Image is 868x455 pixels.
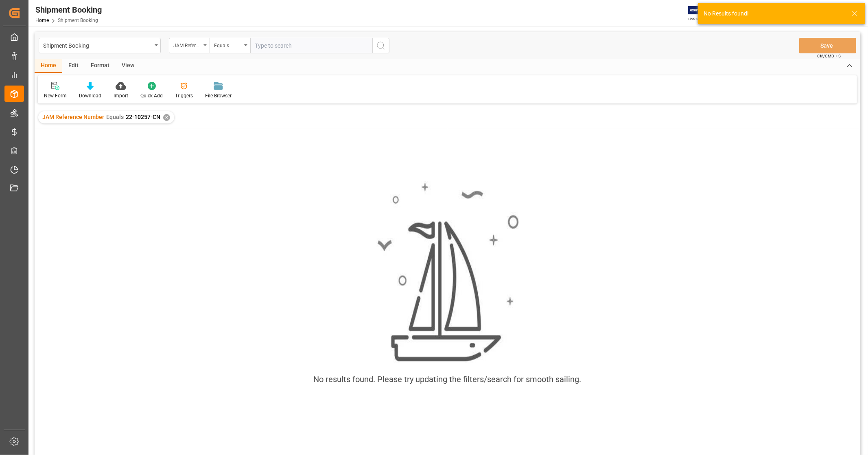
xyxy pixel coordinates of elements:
[163,114,170,121] div: ✕
[250,38,372,53] input: Type to search
[169,38,210,53] button: open menu
[173,40,201,49] div: JAM Reference Number
[175,92,193,99] div: Triggers
[35,59,62,73] div: Home
[140,92,163,99] div: Quick Add
[114,92,128,99] div: Import
[688,6,716,20] img: Exertis%20JAM%20-%20Email%20Logo.jpg_1722504956.jpg
[43,40,152,50] div: Shipment Booking
[106,114,124,120] span: Equals
[42,114,104,120] span: JAM Reference Number
[79,92,101,99] div: Download
[35,18,49,23] a: Home
[62,59,85,73] div: Edit
[35,4,102,16] div: Shipment Booking
[214,40,242,49] div: Equals
[39,38,161,53] button: open menu
[126,114,160,120] span: 22-10257-CN
[799,38,856,53] button: Save
[44,92,67,99] div: New Form
[116,59,140,73] div: View
[210,38,250,53] button: open menu
[205,92,232,99] div: File Browser
[376,181,519,363] img: smooth_sailing.jpeg
[372,38,389,53] button: search button
[314,373,582,385] div: No results found. Please try updating the filters/search for smooth sailing.
[85,59,116,73] div: Format
[704,9,844,18] div: No Results found!
[817,53,841,59] span: Ctrl/CMD + S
